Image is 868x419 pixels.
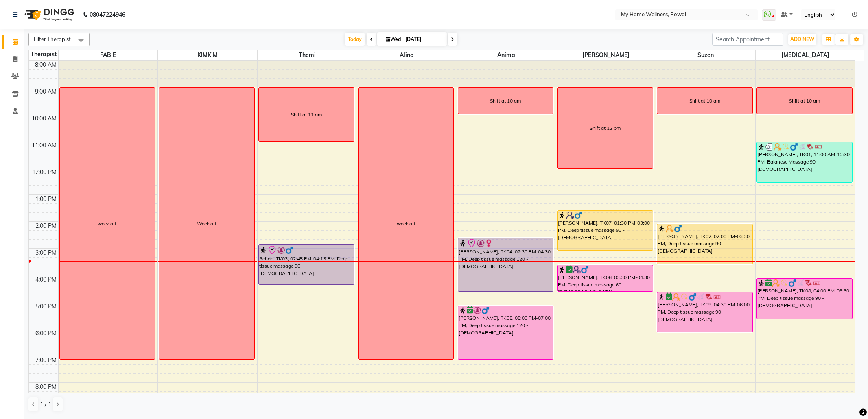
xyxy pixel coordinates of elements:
[490,97,521,105] div: Shift at 10 am
[657,292,752,332] div: [PERSON_NAME], TK09, 04:30 PM-06:00 PM, Deep tissue massage 90 - [DEMOGRAPHIC_DATA]
[34,356,58,364] div: 7:00 PM
[30,114,58,123] div: 10:00 AM
[712,33,783,46] input: Search Appointment
[33,61,58,69] div: 8:00 AM
[259,245,354,284] div: Rehan, TK03, 02:45 PM-04:15 PM, Deep tissue massage 90 - [DEMOGRAPHIC_DATA]
[34,195,58,203] div: 1:00 PM
[458,238,553,291] div: [PERSON_NAME], TK04, 02:30 PM-04:30 PM, Deep tissue massage 120 - [DEMOGRAPHIC_DATA]
[33,87,58,96] div: 9:00 AM
[656,50,755,60] span: Suzen
[657,224,752,264] div: [PERSON_NAME], TK02, 02:00 PM-03:30 PM, Deep tissue massage 90 - [DEMOGRAPHIC_DATA]
[789,97,820,105] div: Shift at 10 am
[558,211,653,250] div: [PERSON_NAME], TK07, 01:30 PM-03:00 PM, Deep tissue massage 90 - [DEMOGRAPHIC_DATA]
[34,329,58,338] div: 6:00 PM
[790,36,814,42] span: ADD NEW
[590,124,621,132] div: Shift at 12 pm
[40,400,51,409] span: 1 / 1
[384,36,403,42] span: Wed
[158,50,257,60] span: KIMKIM
[34,383,58,391] div: 8:00 PM
[689,97,720,105] div: Shift at 10 am
[357,50,457,60] span: Alina
[34,249,58,257] div: 3:00 PM
[757,279,852,319] div: [PERSON_NAME], TK08, 04:00 PM-05:30 PM, Deep tissue massage 90 - [DEMOGRAPHIC_DATA]
[556,50,656,60] span: [PERSON_NAME]
[458,306,553,359] div: [PERSON_NAME], TK05, 05:00 PM-07:00 PM, Deep tissue massage 120 - [DEMOGRAPHIC_DATA]
[403,33,444,46] input: 2025-09-03
[397,220,415,227] div: week off
[258,50,357,60] span: Themi
[98,220,116,227] div: week off
[31,168,58,177] div: 12:00 PM
[34,275,58,284] div: 4:00 PM
[757,142,852,182] div: [PERSON_NAME], TK01, 11:00 AM-12:30 PM, Balanese Massage 90 - [DEMOGRAPHIC_DATA]
[34,302,58,311] div: 5:00 PM
[90,3,125,26] b: 08047224946
[197,220,216,227] div: Week off
[345,33,365,46] span: Today
[756,50,855,60] span: [MEDICAL_DATA]
[457,50,556,60] span: Anima
[59,50,158,60] span: FABIE
[34,36,71,42] span: Filter Therapist
[34,222,58,230] div: 2:00 PM
[30,141,58,150] div: 11:00 AM
[29,50,58,59] div: Therapist
[291,111,322,118] div: Shift at 11 am
[558,265,653,291] div: [PERSON_NAME], TK06, 03:30 PM-04:30 PM, Deep tissue massage 60 - [DEMOGRAPHIC_DATA]
[788,34,816,45] button: ADD NEW
[21,3,77,26] img: logo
